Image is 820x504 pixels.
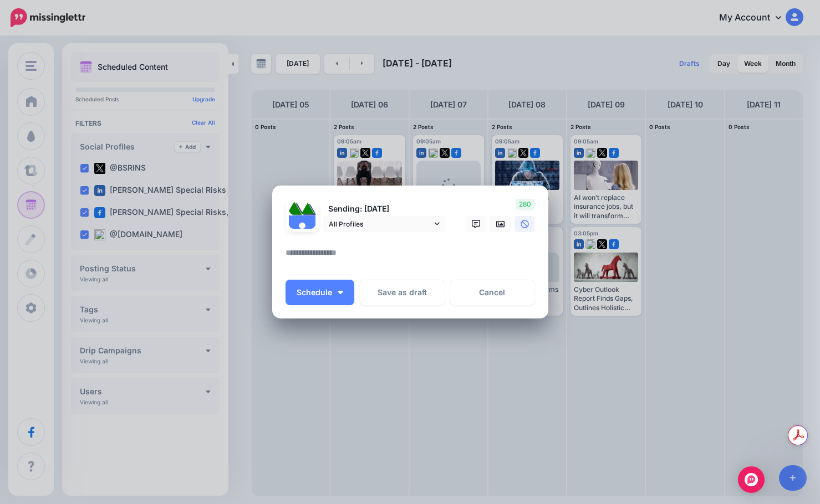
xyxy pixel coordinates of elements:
a: All Profiles [323,216,445,232]
button: Schedule [286,280,354,305]
img: 1Q3z5d12-75797.jpg [302,202,315,215]
button: Save as draft [360,280,445,305]
span: Schedule [297,289,332,296]
img: arrow-down-white.png [338,291,343,294]
a: Cancel [450,280,535,305]
p: Sending: [DATE] [323,203,445,215]
img: user_default_image.png [289,215,315,242]
span: All Profiles [329,218,432,230]
span: 280 [516,199,534,210]
div: Open Intercom Messenger [738,466,765,493]
img: 379531_475505335829751_837246864_n-bsa122537.jpg [289,202,302,215]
